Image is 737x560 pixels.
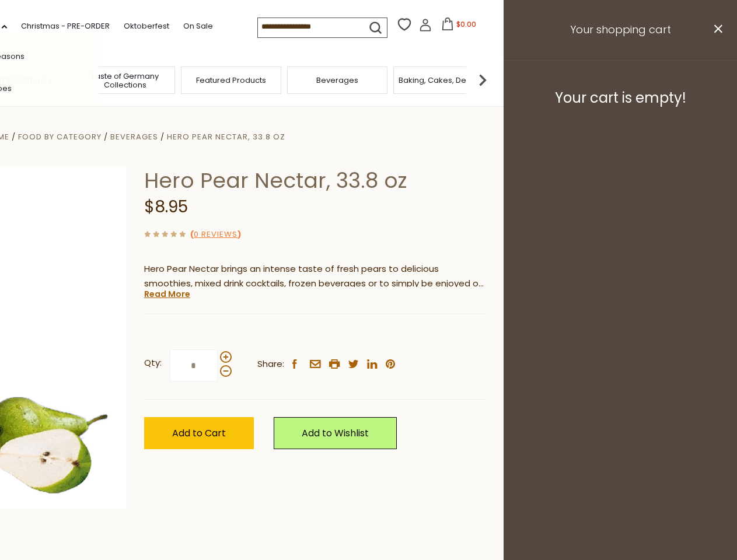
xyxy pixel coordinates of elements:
[144,417,254,449] button: Add to Cart
[144,195,188,218] span: $8.95
[257,357,284,372] span: Share:
[144,167,485,194] h1: Hero Pear Nectar, 33.8 oz
[144,262,485,291] p: Hero Pear Nectar brings an intense taste of fresh pears to delicious smoothies, mixed drink cockt...
[21,20,110,33] a: Christmas - PRE-ORDER
[124,20,169,33] a: Oktoberfest
[170,349,218,381] input: Qty:
[194,229,237,241] a: 0 Reviews
[518,89,722,107] h3: Your cart is empty!
[110,131,158,142] a: Beverages
[18,131,102,142] a: Food By Category
[190,229,241,240] span: ( )
[196,76,266,85] a: Featured Products
[172,426,226,440] span: Add to Cart
[434,17,484,35] button: $0.00
[167,131,285,142] a: Hero Pear Nectar, 33.8 oz
[144,288,190,300] a: Read More
[144,356,162,370] strong: Qty:
[456,19,476,29] span: $0.00
[183,20,213,33] a: On Sale
[78,72,172,89] a: Taste of Germany Collections
[274,417,397,449] a: Add to Wishlist
[471,68,494,92] img: next arrow
[316,76,358,85] a: Beverages
[399,76,489,85] a: Baking, Cakes, Desserts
